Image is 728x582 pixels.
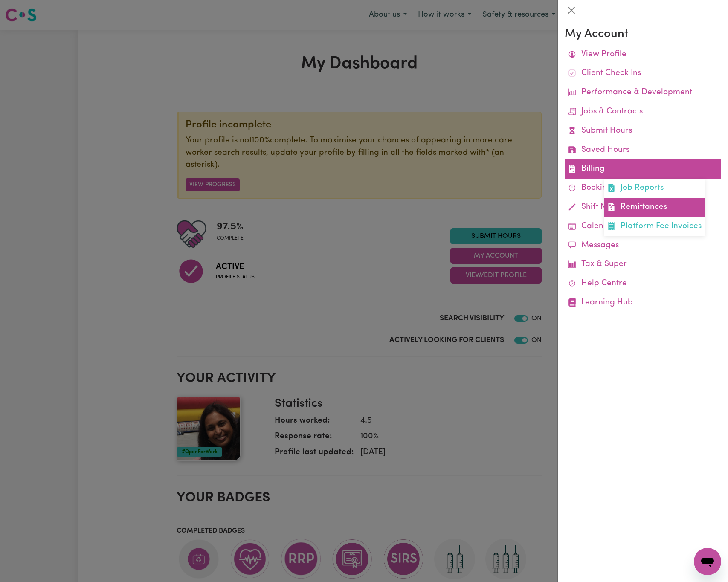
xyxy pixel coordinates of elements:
iframe: Button to launch messaging window [694,548,721,575]
a: View Profile [565,45,721,64]
a: Submit Hours [565,122,721,141]
a: Learning Hub [565,293,721,313]
button: Close [565,3,578,17]
a: Calendar [565,217,721,236]
a: Help Centre [565,274,721,293]
a: Client Check Ins [565,64,721,83]
h3: My Account [565,27,721,42]
a: BillingJob ReportsRemittancesPlatform Fee Invoices [565,159,721,179]
a: Job Reports [604,179,705,198]
a: Bookings [565,179,721,198]
a: Platform Fee Invoices [604,217,705,236]
a: Saved Hours [565,141,721,160]
a: Performance & Development [565,83,721,102]
a: Tax & Super [565,255,721,274]
a: Jobs & Contracts [565,102,721,122]
a: Messages [565,236,721,255]
a: Remittances [604,198,705,217]
a: Shift Notes [565,198,721,217]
